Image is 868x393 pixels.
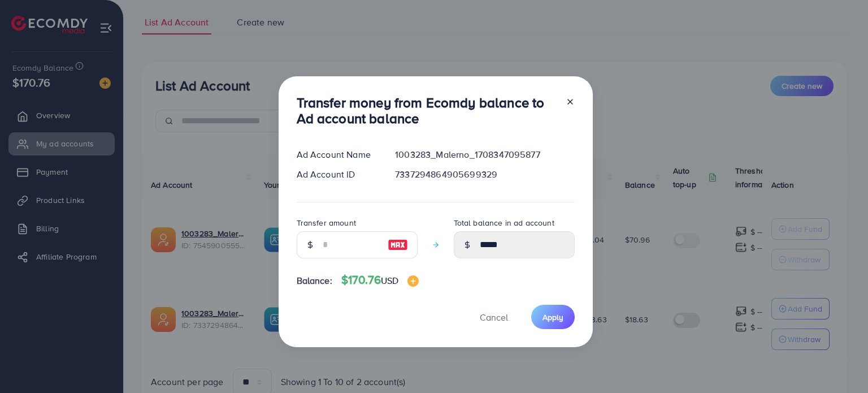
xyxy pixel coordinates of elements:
img: image [407,275,419,287]
button: Cancel [466,305,522,329]
span: Apply [542,312,563,323]
label: Total balance in ad account [454,217,554,228]
label: Transfer amount [297,217,356,228]
button: Apply [531,305,575,329]
div: Ad Account Name [288,148,387,161]
h3: Transfer money from Ecomdy balance to Ad account balance [297,94,557,127]
div: 1003283_Malerno_1708347095877 [386,148,583,161]
div: Ad Account ID [288,168,387,181]
div: 7337294864905699329 [386,168,583,181]
span: Balance: [297,274,332,287]
h4: $170.76 [341,273,419,287]
img: image [388,238,408,252]
iframe: Chat [820,342,860,385]
span: USD [381,274,398,287]
span: Cancel [480,311,508,323]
